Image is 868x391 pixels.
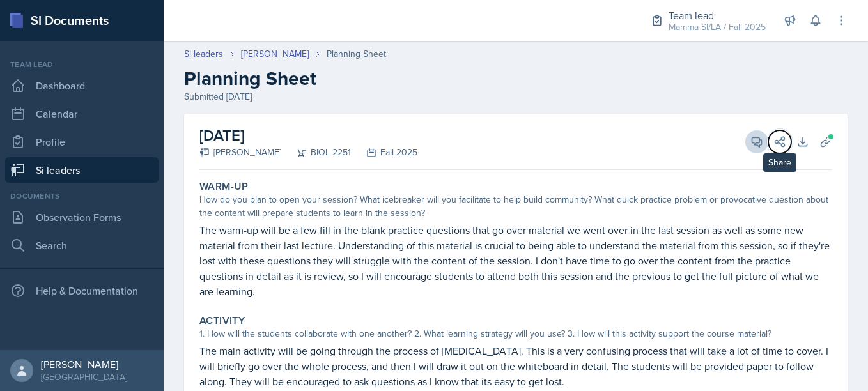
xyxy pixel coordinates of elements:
a: Observation Forms [5,204,159,230]
h2: Planning Sheet [184,67,848,90]
div: [GEOGRAPHIC_DATA] [41,371,127,383]
div: [PERSON_NAME] [199,146,281,159]
a: Profile [5,129,159,155]
a: Dashboard [5,73,159,98]
div: Documents [5,190,159,202]
button: Share [768,130,791,153]
a: Search [5,233,159,258]
div: Team lead [5,59,159,70]
div: Mamma SI/LA / Fall 2025 [669,20,766,34]
div: Planning Sheet [327,47,386,61]
a: [PERSON_NAME] [241,47,309,61]
label: Activity [199,314,245,327]
div: Fall 2025 [351,146,417,159]
div: [PERSON_NAME] [41,358,127,371]
p: The warm-up will be a few fill in the blank practice questions that go over material we went over... [199,222,832,299]
a: Si leaders [5,157,159,183]
div: Submitted [DATE] [184,90,848,103]
h2: [DATE] [199,124,417,147]
div: BIOL 2251 [281,146,351,159]
div: How do you plan to open your session? What icebreaker will you facilitate to help build community... [199,193,832,220]
a: Calendar [5,101,159,126]
div: 1. How will the students collaborate with one another? 2. What learning strategy will you use? 3.... [199,327,832,341]
div: Team lead [669,8,766,23]
a: Si leaders [184,47,223,61]
label: Warm-Up [199,180,249,193]
div: Help & Documentation [5,278,159,303]
p: The main activity will be going through the process of [MEDICAL_DATA]. This is a very confusing p... [199,343,832,389]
